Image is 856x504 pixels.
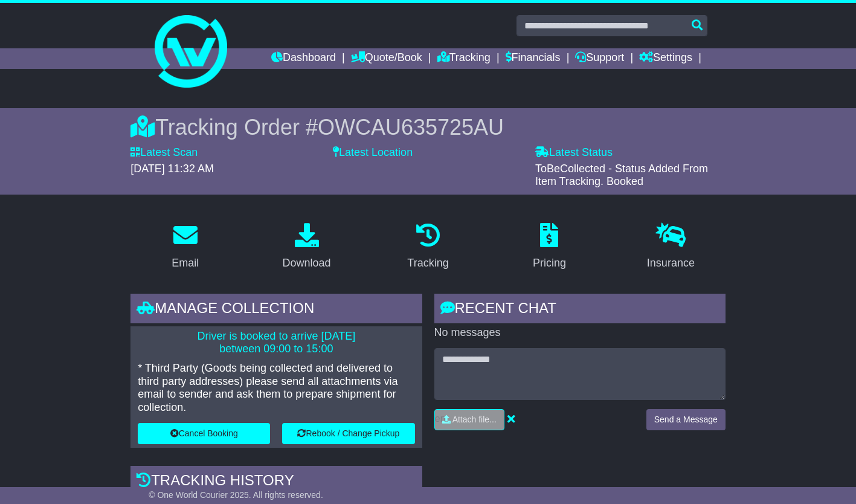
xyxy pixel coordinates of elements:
span: © One World Courier 2025. All rights reserved. [149,490,323,500]
div: Insurance [647,255,695,271]
a: Tracking [399,219,456,276]
a: Pricing [525,219,574,276]
label: Latest Scan [130,146,198,160]
p: Driver is booked to arrive [DATE] between 09:00 to 15:00 [138,330,414,356]
p: * Third Party (Goods being collected and delivered to third party addresses) please send all atta... [138,362,414,414]
a: Financials [506,48,561,69]
a: Download [275,219,339,276]
a: Support [575,48,624,69]
div: RECENT CHAT [434,294,726,326]
div: Manage collection [130,294,422,326]
a: Quote/Book [351,48,422,69]
label: Latest Location [333,146,413,160]
a: Tracking [437,48,491,69]
label: Latest Status [535,146,613,160]
div: Pricing [533,255,566,271]
button: Rebook / Change Pickup [282,423,414,444]
div: Tracking history [130,466,422,499]
div: Tracking Order # [130,114,726,140]
a: Settings [639,48,692,69]
span: ToBeCollected - Status Added From Item Tracking. Booked [535,163,708,188]
a: Email [164,219,207,276]
a: Insurance [639,219,703,276]
div: Download [283,255,331,271]
button: Send a Message [646,409,726,430]
button: Cancel Booking [138,423,270,444]
span: [DATE] 11:32 AM [130,163,214,175]
p: No messages [434,326,726,340]
a: Dashboard [271,48,336,69]
div: Tracking [407,255,448,271]
span: OWCAU635725AU [318,115,504,140]
div: Email [172,255,199,271]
